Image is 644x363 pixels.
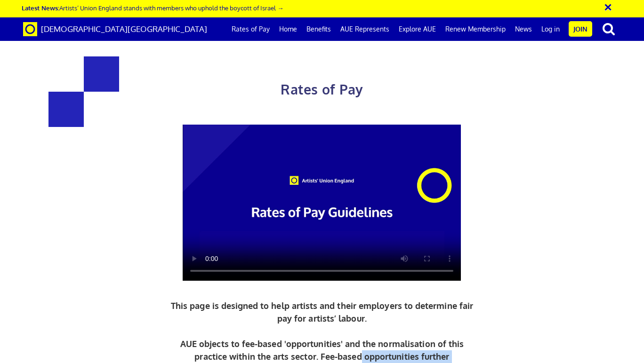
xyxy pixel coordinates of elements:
span: Rates of Pay [281,81,363,98]
button: search [594,19,623,39]
a: Brand [DEMOGRAPHIC_DATA][GEOGRAPHIC_DATA] [16,17,214,41]
a: Rates of Pay [227,17,274,41]
a: Renew Membership [441,17,510,41]
strong: Latest News: [22,4,59,12]
a: Log in [537,17,564,41]
a: Benefits [302,17,336,41]
a: Latest News:Artists’ Union England stands with members who uphold the boycott of Israel → [22,4,283,12]
a: AUE Represents [336,17,394,41]
a: News [510,17,537,41]
a: Join [569,21,592,37]
a: Explore AUE [394,17,441,41]
a: Home [274,17,302,41]
span: [DEMOGRAPHIC_DATA][GEOGRAPHIC_DATA] [41,24,207,34]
